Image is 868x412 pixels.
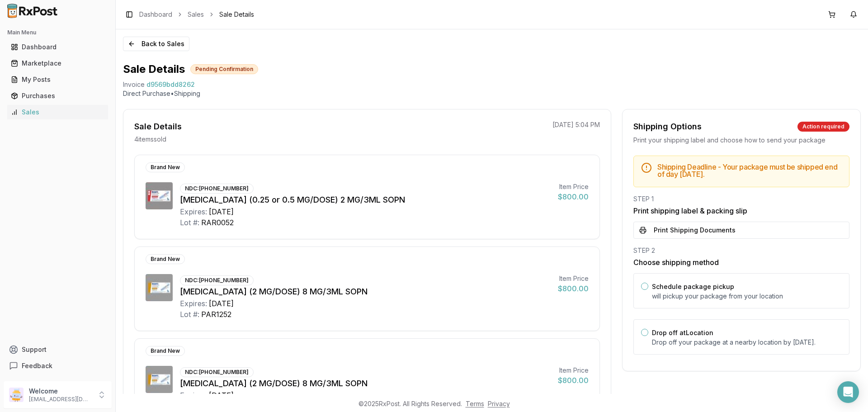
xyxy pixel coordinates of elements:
button: Support [4,341,112,358]
div: PAR1252 [201,309,231,320]
div: [MEDICAL_DATA] (2 MG/DOSE) 8 MG/3ML SOPN [180,377,551,390]
div: Open Intercom Messenger [837,381,859,403]
button: Feedback [4,358,112,374]
a: Dashboard [139,10,172,19]
div: $800.00 [558,375,589,386]
div: $800.00 [558,191,589,202]
p: Direct Purchase • Shipping [123,89,861,98]
div: [DATE] [209,206,234,217]
div: Expires: [180,390,207,401]
button: Back to Sales [123,37,189,51]
div: Item Price [558,182,589,191]
div: Pending Confirmation [190,64,258,74]
div: Print your shipping label and choose how to send your package [633,136,849,145]
div: STEP 2 [633,246,849,255]
div: [MEDICAL_DATA] (2 MG/DOSE) 8 MG/3ML SOPN [180,285,551,298]
div: Action required [797,122,849,132]
p: Welcome [29,387,92,396]
div: NDC: [PHONE_NUMBER] [180,367,254,377]
nav: breadcrumb [139,10,254,19]
span: Sale Details [219,10,254,19]
div: $800.00 [558,283,589,294]
button: Dashboard [4,40,112,54]
a: My Posts [7,71,108,88]
div: Marketplace [11,59,104,68]
div: Shipping Options [633,120,702,133]
p: 4 item s sold [134,135,166,144]
button: Sales [4,105,112,119]
p: [EMAIL_ADDRESS][DOMAIN_NAME] [29,396,92,403]
div: NDC: [PHONE_NUMBER] [180,184,254,194]
div: [DATE] [209,298,234,309]
a: Dashboard [7,39,108,55]
div: My Posts [11,75,104,84]
img: Ozempic (0.25 or 0.5 MG/DOSE) 2 MG/3ML SOPN [146,182,173,209]
label: Drop off at Location [652,329,713,336]
img: User avatar [9,388,24,402]
div: Lot #: [180,309,199,320]
button: Marketplace [4,56,112,71]
a: Sales [7,104,108,120]
div: [DATE] [209,390,234,401]
div: Dashboard [11,43,104,52]
div: Invoice [123,80,145,89]
div: Brand New [146,346,185,356]
h3: Choose shipping method [633,257,849,268]
p: Drop off your package at a nearby location by [DATE] . [652,338,842,347]
div: Expires: [180,206,207,217]
div: Purchases [11,91,104,100]
div: Sales [11,108,104,117]
div: Brand New [146,254,185,264]
h2: Main Menu [7,29,108,36]
div: RAR0052 [201,217,234,228]
div: [MEDICAL_DATA] (0.25 or 0.5 MG/DOSE) 2 MG/3ML SOPN [180,194,551,206]
p: will pickup your package from your location [652,292,842,301]
div: Lot #: [180,217,199,228]
span: Feedback [22,361,52,370]
button: My Posts [4,72,112,87]
button: Purchases [4,89,112,103]
img: RxPost Logo [4,4,61,18]
div: Item Price [558,366,589,375]
h5: Shipping Deadline - Your package must be shipped end of day [DATE] . [657,163,842,178]
label: Schedule package pickup [652,283,734,290]
img: Ozempic (2 MG/DOSE) 8 MG/3ML SOPN [146,366,173,393]
div: Item Price [558,274,589,283]
a: Sales [188,10,204,19]
a: Privacy [488,400,510,407]
a: Terms [466,400,484,407]
a: Purchases [7,88,108,104]
div: Sale Details [134,120,182,133]
img: Ozempic (2 MG/DOSE) 8 MG/3ML SOPN [146,274,173,301]
a: Marketplace [7,55,108,71]
button: Print Shipping Documents [633,222,849,239]
div: STEP 1 [633,194,849,204]
h1: Sale Details [123,62,185,76]
div: Brand New [146,162,185,172]
div: NDC: [PHONE_NUMBER] [180,275,254,285]
h3: Print shipping label & packing slip [633,205,849,216]
span: d9569bdd8262 [146,80,195,89]
p: [DATE] 5:04 PM [552,120,600,129]
div: Expires: [180,298,207,309]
